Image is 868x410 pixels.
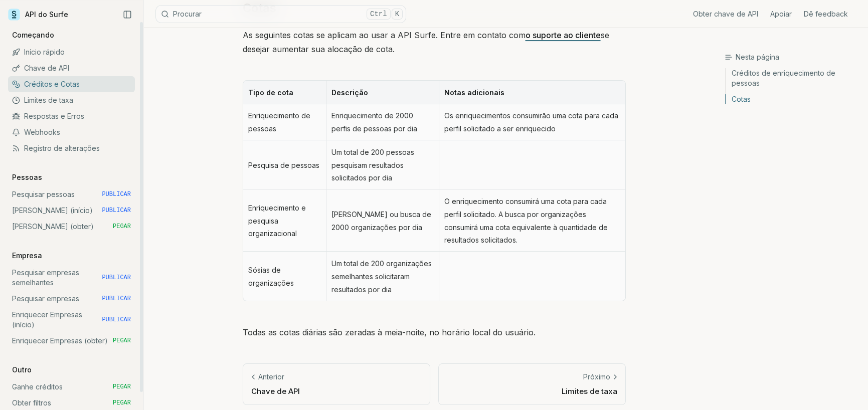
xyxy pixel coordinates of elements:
font: Pesquisar empresas semelhantes [12,268,79,287]
font: Chave de API [251,386,300,396]
kbd: K [392,9,403,20]
font: PEGAR [113,383,131,390]
a: Dê feedback [804,9,848,19]
font: API do Surfe [25,10,68,19]
font: Sósias de organizações [248,266,294,287]
a: Registro de alterações [8,140,135,156]
a: [PERSON_NAME] (início) PUBLICAR [8,202,135,219]
font: Pesquisar pessoas [12,190,75,198]
font: Limites de taxa [24,96,73,104]
a: Apoiar [770,9,792,19]
font: Um total de 200 pessoas pesquisam resultados solicitados por dia [331,148,414,182]
font: Nesta página [736,53,779,61]
font: O enriquecimento consumirá uma cota para cada perfil solicitado. A busca por organizações consumi... [444,197,608,244]
a: o suporte ao cliente [526,30,601,40]
font: Enriquecimento e pesquisa organizacional [248,203,306,238]
a: Respostas e Erros [8,108,135,124]
font: Os enriquecimentos consumirão uma cota para cada perfil solicitado a ser enriquecido [444,111,618,133]
font: Dê feedback [804,10,848,18]
font: PUBLICAR [102,207,131,214]
font: Enriquecimento de pessoas [248,111,310,133]
font: Cotas [732,95,751,103]
a: API do Surfe [8,7,68,22]
a: AnteriorChave de API [243,363,430,405]
a: Enriquecer Empresas (obter) PEGAR [8,333,135,349]
a: Obter chave de API [693,9,758,19]
font: PUBLICAR [102,316,131,323]
button: ProcurarCtrlK [155,5,406,23]
font: Enriquecer Empresas (obter) [12,336,108,345]
a: Créditos e Cotas [8,76,135,92]
font: Todas as cotas diárias são zeradas à meia-noite, no horário local do usuário. [243,327,536,337]
font: Pesquisa de pessoas [248,161,319,169]
font: Outro [12,365,32,374]
font: Procurar [173,10,202,18]
font: Chave de API [24,64,69,72]
font: Pessoas [12,173,42,181]
font: PUBLICAR [102,191,131,198]
font: Registro de alterações [24,144,100,152]
a: Pesquisar empresas semelhantes PUBLICAR [8,265,135,291]
font: Apoiar [770,10,792,18]
a: Chave de API [8,60,135,76]
a: Pesquisar empresas PUBLICAR [8,291,135,307]
a: Início rápido [8,44,135,60]
font: Webhooks [24,128,60,136]
font: As seguintes cotas se aplicam ao usar a API Surfe. Entre em contato com [243,30,526,40]
a: Créditos de enriquecimento de pessoas [726,68,860,91]
a: Enriquecer Empresas (início) PUBLICAR [8,307,135,333]
kbd: Ctrl [367,9,391,20]
font: [PERSON_NAME] (obter) [12,222,94,231]
font: Empresa [12,251,42,260]
a: Limites de taxa [8,92,135,108]
font: Créditos de enriquecimento de pessoas [732,69,835,87]
button: Recolher barra lateral [120,7,135,22]
font: Notas adicionais [444,88,504,97]
font: Limites de taxa [562,386,617,396]
font: Créditos e Cotas [24,80,80,88]
font: Enriquecimento de 2000 perfis de pessoas por dia [331,111,417,133]
a: Webhooks [8,124,135,140]
font: Enriquecer Empresas (início) [12,310,82,329]
font: Obter filtros [12,398,51,407]
font: Começando [12,31,54,39]
font: Tipo de cota [248,88,293,97]
font: Um total de 200 organizações semelhantes solicitaram resultados por dia [331,259,432,294]
font: Início rápido [24,48,65,56]
font: se desejar aumentar sua alocação de cota. [243,30,609,54]
font: PEGAR [113,337,131,344]
a: Cotas [726,91,860,104]
font: Descrição [331,88,368,97]
font: PUBLICAR [102,274,131,281]
font: PUBLICAR [102,295,131,302]
font: PEGAR [113,399,131,406]
font: Ganhe créditos [12,382,63,391]
font: Pesquisar empresas [12,294,79,303]
font: [PERSON_NAME] (início) [12,206,93,215]
font: [PERSON_NAME] ou busca de 2000 organizações por dia [331,210,431,232]
font: Respostas e Erros [24,112,84,120]
a: Ganhe créditos PEGAR [8,379,135,395]
font: Anterior [258,372,284,381]
a: Pesquisar pessoas PUBLICAR [8,186,135,202]
a: PróximoLimites de taxa [438,363,626,405]
font: Próximo [583,372,610,381]
font: PEGAR [113,223,131,230]
a: [PERSON_NAME] (obter) PEGAR [8,219,135,235]
font: Obter chave de API [693,10,758,18]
